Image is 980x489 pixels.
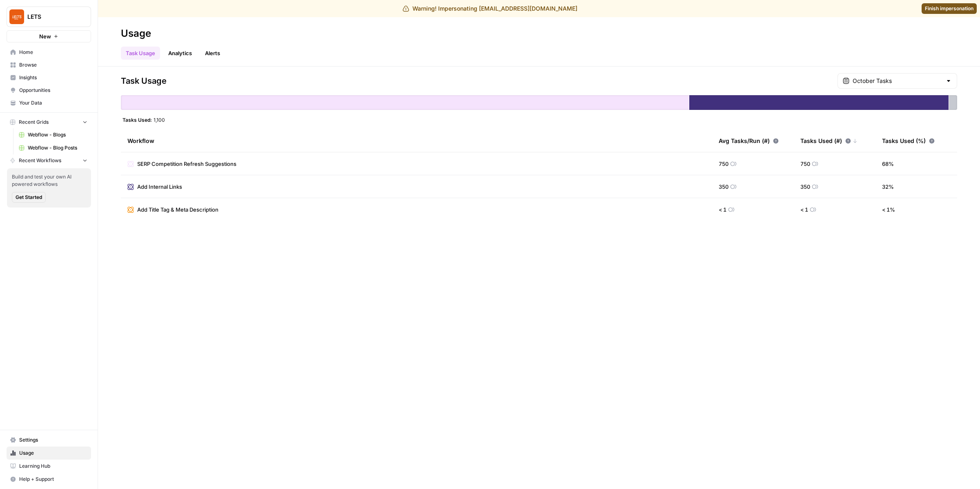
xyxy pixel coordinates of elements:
a: Home [7,46,91,59]
div: Usage [121,27,151,40]
a: Browse [7,58,91,71]
input: October Tasks [853,77,942,85]
div: Tasks Used (#) [800,130,857,152]
span: New [39,32,51,40]
span: Help + Support [19,476,87,483]
span: Home [19,49,87,56]
span: Insights [19,74,87,81]
a: Analytics [163,47,197,60]
span: 68 % [882,160,894,168]
div: Warning! Impersonating [EMAIL_ADDRESS][DOMAIN_NAME] [403,4,577,13]
a: Learning Hub [7,460,91,473]
div: Workflow [127,130,706,152]
span: SERP Competition Refresh Suggestions [137,160,236,168]
a: Webflow - Blogs [15,128,91,141]
div: Avg Tasks/Run (#) [719,130,779,152]
span: Task Usage [121,75,167,87]
span: Add Internal Links [137,183,182,191]
a: Your Data [7,96,91,109]
span: Webflow - Blog Posts [28,144,87,152]
a: Task Usage [121,47,160,60]
span: Tasks Used: [122,116,152,123]
span: < 1 [719,205,726,214]
span: Settings [19,436,87,444]
img: LETS Logo [9,9,24,24]
button: New [7,30,91,42]
span: Finish impersonation [925,5,973,12]
span: Usage [19,449,87,457]
span: Get Started [16,194,42,201]
span: Webflow - Blogs [28,131,87,138]
a: Finish impersonation [922,3,977,14]
button: Help + Support [7,473,91,486]
span: Recent Workflows [19,157,61,164]
span: Recent Grids [19,118,49,126]
span: LETS [27,13,77,21]
span: 32 % [882,183,894,191]
a: Settings [7,433,91,447]
span: Add Title Tag & Meta Description [137,205,218,214]
a: Opportunities [7,84,91,97]
span: Opportunities [19,87,87,94]
a: Usage [7,447,91,460]
span: Learning Hub [19,462,87,470]
span: < 1 % [882,205,895,214]
div: Tasks Used (%) [882,130,935,152]
button: Workspace: LETS [7,7,91,27]
span: 350 [800,183,810,191]
span: Build and test your own AI powered workflows [12,173,86,188]
span: 750 [800,160,810,168]
span: 750 [719,160,728,168]
span: 1,100 [154,116,165,123]
a: Webflow - Blog Posts [15,141,91,154]
a: Alerts [200,47,225,60]
span: Your Data [19,99,87,107]
button: Recent Workflows [7,154,91,167]
span: Browse [19,61,87,69]
span: < 1 [800,205,808,214]
span: 350 [719,183,728,191]
button: Get Started [12,192,46,203]
a: Insights [7,71,91,84]
button: Recent Grids [7,116,91,128]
